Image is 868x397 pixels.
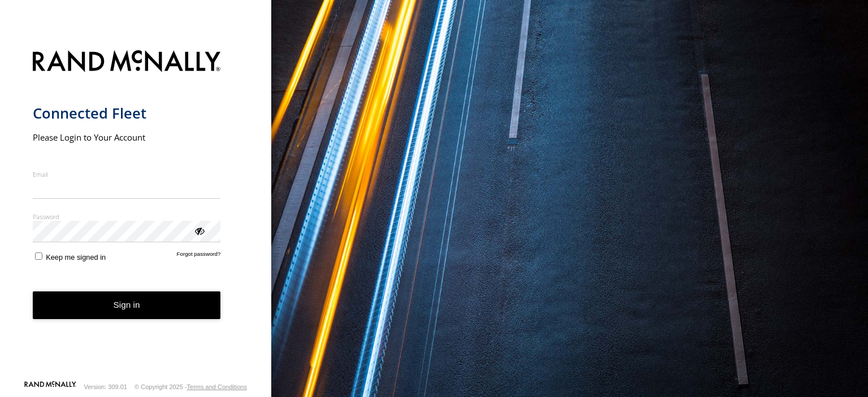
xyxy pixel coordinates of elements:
form: main [33,43,239,380]
h1: Connected Fleet [33,104,221,123]
label: Password [33,212,221,221]
a: Forgot password? [177,251,221,261]
div: Version: 309.01 [84,383,127,390]
div: © Copyright 2025 - [134,383,247,390]
img: Rand McNally [33,48,221,77]
label: Email [33,170,221,178]
h2: Please Login to Your Account [33,132,221,143]
a: Terms and Conditions [187,383,247,390]
span: Keep me signed in [46,253,106,261]
a: Visit our Website [24,381,76,392]
button: Sign in [33,291,221,319]
div: ViewPassword [193,225,205,236]
input: Keep me signed in [35,252,42,260]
